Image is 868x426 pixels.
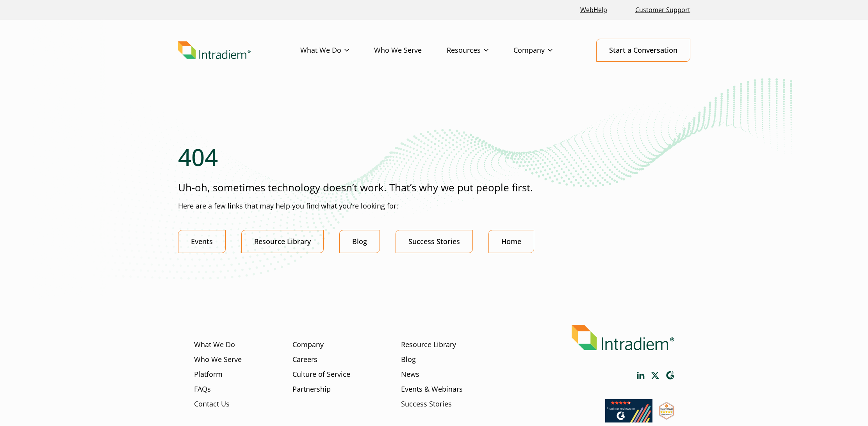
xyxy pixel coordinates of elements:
a: Partnership [292,384,331,394]
a: Success Stories [396,230,473,253]
p: Uh-oh, sometimes technology doesn’t work. That’s why we put people first. [178,180,690,195]
a: Success Stories [401,399,452,409]
img: SourceForge User Reviews [659,402,674,420]
a: Blog [339,230,380,253]
p: Here are a few links that may help you find what you’re looking for: [178,201,690,211]
img: Intradiem [572,325,674,350]
img: Intradiem [178,41,251,59]
a: Link opens in a new window [651,372,659,379]
a: Start a Conversation [596,39,690,62]
a: What We Do [194,340,235,350]
a: Customer Support [632,2,693,18]
a: Link opens in a new window [666,371,674,380]
a: News [401,369,419,380]
a: Who We Serve [194,355,242,365]
a: Link to homepage of Intradiem [178,41,300,59]
a: Culture of Service [292,369,350,380]
a: Events [178,230,226,253]
a: Resource Library [401,340,456,350]
a: Link opens in a new window [659,412,674,422]
a: Blog [401,355,416,365]
a: Resource Library [241,230,324,253]
a: Contact Us [194,399,230,409]
a: Home [488,230,534,253]
a: Link opens in a new window [605,415,652,424]
a: Company [513,39,577,62]
a: FAQs [194,384,211,394]
a: What We Do [300,39,374,62]
a: Link opens in a new window [577,2,610,18]
h1: 404 [178,143,690,171]
a: Who We Serve [374,39,447,62]
a: Events & Webinars [401,384,463,394]
a: Careers [292,355,317,365]
img: Read our reviews on G2 [605,399,652,422]
a: Platform [194,369,223,380]
a: Link opens in a new window [637,372,645,379]
a: Resources [447,39,513,62]
a: Company [292,340,324,350]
